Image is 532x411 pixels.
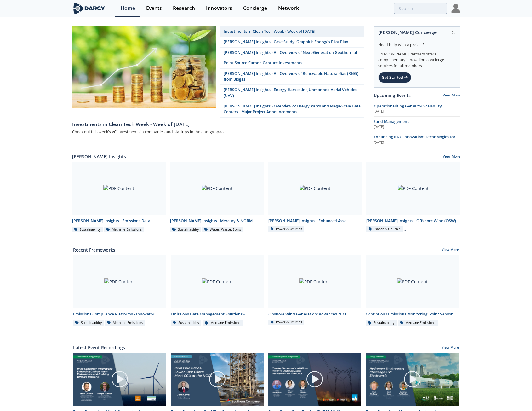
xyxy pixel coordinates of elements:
[168,162,266,233] a: PDF Content [PERSON_NAME] Insights - Mercury & NORM Detection and [MEDICAL_DATA] Sustainability W...
[442,345,459,351] a: View More
[171,353,264,406] img: Video Content
[268,353,362,405] img: Video Content
[73,246,115,253] a: Recent Frameworks
[374,119,409,124] span: Sand Management
[72,227,103,233] div: Sustainability
[72,121,364,128] div: Investments in Clean Tech Week - Week of [DATE]
[202,227,243,233] div: Water, Waste, Spills
[220,101,364,118] a: [PERSON_NAME] Insights - Overview of Energy Parks and Mega-Scale Data Centers - Major Project Ann...
[220,69,364,85] a: [PERSON_NAME] Insights - An Overview of Renewable Natural Gas (RNG) from Biogas
[398,320,438,326] div: Methane Emissions
[70,162,168,233] a: PDF Content [PERSON_NAME] Insights - Emissions Data Integration Sustainability Methane Emissions
[452,31,455,34] img: information.svg
[278,6,299,11] div: Network
[220,58,364,68] a: Point-Source Carbon Capture Investments
[268,218,362,224] div: [PERSON_NAME] Insights - Enhanced Asset Management (O&M) for Onshore Wind Farms
[366,353,459,405] img: Video Content
[170,218,264,224] div: [PERSON_NAME] Insights - Mercury & NORM Detection and [MEDICAL_DATA]
[171,311,264,317] div: Emissions Data Management Solutions - Technology Landscape
[366,218,460,224] div: [PERSON_NAME] Insights - Offshore Wind (OSW) and Networks
[220,37,364,47] a: [PERSON_NAME] Insights - Case Study: Graphitic Energy's Pilot Plant
[374,92,411,99] a: Upcoming Events
[306,370,323,388] img: play-chapters-gray.svg
[378,48,455,69] div: [PERSON_NAME] Partners offers complimentary innovation concierge services for all members.
[403,370,421,388] img: play-chapters-gray.svg
[394,3,447,14] input: Advanced Search
[266,162,364,233] a: PDF Content [PERSON_NAME] Insights - Enhanced Asset Management (O&M) for Onshore Wind Farms Power...
[374,134,458,145] span: Enhancing RNG innovation: Technologies for Sustainable Energy
[268,226,305,232] div: Power & Utilities
[220,48,364,58] a: [PERSON_NAME] Insights - An Overview of Next-Generation Geothermal
[111,370,129,388] img: play-chapters-gray.svg
[206,6,232,11] div: Innovators
[366,320,397,326] div: Sustainability
[374,109,460,114] div: [DATE]
[364,162,462,233] a: PDF Content [PERSON_NAME] Insights - Offshore Wind (OSW) and Networks Power & Utilities
[220,26,364,37] a: Investments in Clean Tech Week - Week of [DATE]
[506,386,526,405] iframe: chat widget
[374,119,460,130] a: Sand Management [DATE]
[72,3,106,14] img: logo-wide.svg
[73,311,166,317] div: Emissions Compliance Platforms - Innovator Comparison
[220,85,364,101] a: [PERSON_NAME] Insights - Energy Harvesting Unmanned Aerial Vehicles (UAV)
[378,72,411,83] div: Get Started
[374,140,460,145] div: [DATE]
[443,154,460,160] a: View More
[374,103,460,114] a: Operationalizing GenAI for Scalability [DATE]
[266,255,364,326] a: PDF Content Onshore Wind Generation: Advanced NDT Inspections - Innovator Landscape Power & Utili...
[72,218,166,224] div: [PERSON_NAME] Insights - Emissions Data Integration
[105,320,145,326] div: Methane Emissions
[209,370,226,388] img: play-chapters-gray.svg
[72,128,364,136] div: Check out this week's VC investments in companies and startups in the energy space!
[268,311,362,317] div: Onshore Wind Generation: Advanced NDT Inspections - Innovator Landscape
[72,118,364,128] a: Investments in Clean Tech Week - Week of [DATE]
[363,255,461,326] a: PDF Content Continuous Emissions Monitoring: Point Sensor Network (PSN) - Innovator Comparison Su...
[169,255,266,326] a: PDF Content Emissions Data Management Solutions - Technology Landscape Sustainability Methane Emi...
[442,247,459,253] a: View More
[443,93,460,97] a: View More
[170,227,201,233] div: Sustainability
[104,227,144,233] div: Methane Emissions
[73,320,104,326] div: Sustainability
[378,38,455,48] div: Need help with a project?
[72,153,126,160] a: [PERSON_NAME] Insights
[374,134,460,145] a: Enhancing RNG innovation: Technologies for Sustainable Energy [DATE]
[374,103,442,109] span: Operationalizing GenAI for Scalability
[366,311,459,317] div: Continuous Emissions Monitoring: Point Sensor Network (PSN) - Innovator Comparison
[374,124,460,130] div: [DATE]
[203,320,243,326] div: Methane Emissions
[173,6,195,11] div: Research
[378,27,455,38] div: [PERSON_NAME] Concierge
[71,255,169,326] a: PDF Content Emissions Compliance Platforms - Innovator Comparison Sustainability Methane Emissions
[73,353,166,405] img: Video Content
[146,6,162,11] div: Events
[73,344,125,351] a: Latest Event Recordings
[121,6,135,11] div: Home
[243,6,267,11] div: Concierge
[451,4,460,13] img: Profile
[366,226,403,232] div: Power & Utilities
[268,320,305,325] div: Power & Utilities
[171,320,202,326] div: Sustainability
